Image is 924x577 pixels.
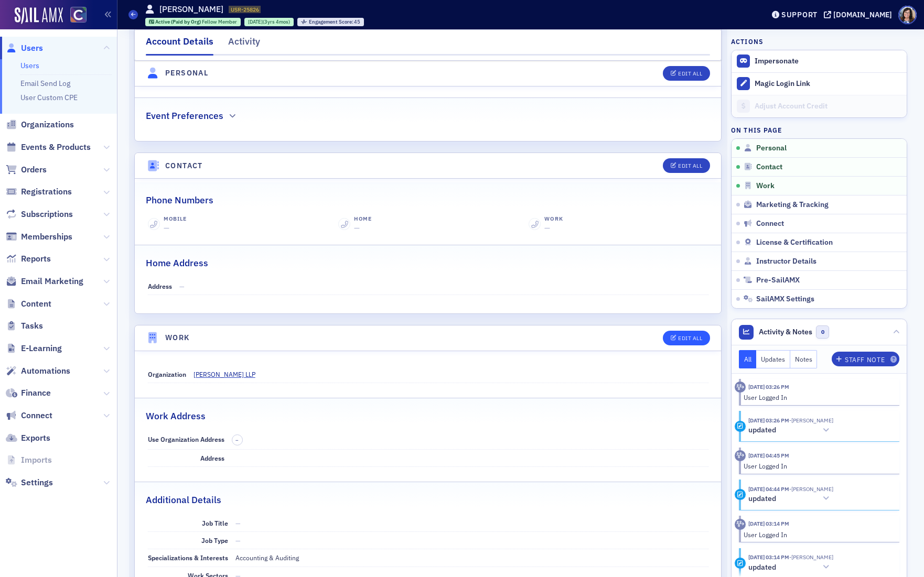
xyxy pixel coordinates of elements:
[20,79,70,88] a: Email Send Log
[21,141,91,153] span: Events & Products
[732,72,907,95] button: Magic Login Link
[748,553,789,561] time: 8/5/2025 03:14 PM
[744,393,892,402] div: User Logged In
[6,42,43,54] a: Users
[755,102,901,111] div: Adjust Account Credit
[231,6,259,13] span: USR-25826
[678,71,702,77] div: Edit All
[20,61,39,70] a: Users
[145,18,241,26] div: Active (Paid by Org): Active (Paid by Org): Fellow Member
[149,18,238,25] a: Active (Paid by Org) Fellow Member
[6,119,74,130] a: Organizations
[544,215,563,223] div: Work
[748,494,776,504] h5: updated
[165,68,208,79] h4: Personal
[748,493,833,504] button: updated
[748,485,789,493] time: 8/14/2025 04:44 PM
[735,421,746,432] div: Update
[663,158,710,173] button: Edit All
[544,223,550,233] span: —
[756,162,782,172] span: Contact
[833,10,892,19] div: [DOMAIN_NAME]
[6,387,51,399] a: Finance
[898,6,917,24] span: Profile
[165,332,190,343] h4: Work
[21,186,72,198] span: Registrations
[731,125,907,135] h4: On this page
[244,18,294,26] div: 2022-04-27 00:00:00
[748,520,789,527] time: 8/5/2025 03:14 PM
[759,326,812,338] span: Activity & Notes
[678,335,702,341] div: Edit All
[21,387,51,399] span: Finance
[748,563,776,572] h5: updated
[748,562,833,573] button: updated
[146,35,213,56] div: Account Details
[6,276,83,287] a: Email Marketing
[194,369,289,379] span: Crowe LLP
[748,426,776,435] h5: updated
[789,553,833,561] span: Paul Elggren
[6,141,91,153] a: Events & Products
[235,437,239,444] span: –
[21,164,47,176] span: Orders
[6,410,52,421] a: Connect
[781,10,818,19] div: Support
[21,298,51,310] span: Content
[201,536,228,545] span: Job Type
[663,331,710,345] button: Edit All
[309,18,354,25] span: Engagement Score :
[309,19,361,25] div: 45
[6,231,72,243] a: Memberships
[6,186,72,198] a: Registrations
[248,18,290,25] div: (3yrs 4mos)
[159,4,223,15] h1: [PERSON_NAME]
[21,209,73,220] span: Subscriptions
[146,409,206,423] h2: Work Address
[21,477,53,488] span: Settings
[756,181,775,191] span: Work
[739,350,757,368] button: All
[748,417,789,424] time: 8/25/2025 03:26 PM
[146,493,221,507] h2: Additional Details
[21,276,83,287] span: Email Marketing
[164,223,169,233] span: —
[6,209,73,220] a: Subscriptions
[148,370,186,378] span: Organization
[735,382,746,393] div: Activity
[146,109,223,123] h2: Event Preferences
[21,432,50,444] span: Exports
[21,343,62,354] span: E-Learning
[202,18,237,25] span: Fellow Member
[21,231,72,243] span: Memberships
[845,357,885,363] div: Staff Note
[756,257,816,266] span: Instructor Details
[735,519,746,530] div: Activity
[6,164,47,176] a: Orders
[354,223,360,233] span: —
[146,256,208,270] h2: Home Address
[824,11,896,18] button: [DOMAIN_NAME]
[663,66,710,81] button: Edit All
[6,320,43,332] a: Tasks
[744,530,892,539] div: User Logged In
[748,383,789,390] time: 8/25/2025 03:26 PM
[70,7,87,23] img: SailAMX
[21,320,43,332] span: Tasks
[748,425,833,436] button: updated
[756,350,790,368] button: Updates
[228,35,260,54] div: Activity
[755,57,799,66] button: Impersonate
[732,95,907,117] a: Adjust Account Credit
[6,298,51,310] a: Content
[678,163,702,169] div: Edit All
[832,352,899,366] button: Staff Note
[735,558,746,569] div: Update
[202,519,228,527] span: Job Title
[21,454,52,466] span: Imports
[165,160,203,171] h4: Contact
[146,193,213,207] h2: Phone Numbers
[6,454,52,466] a: Imports
[155,18,202,25] span: Active (Paid by Org)
[755,79,901,89] div: Magic Login Link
